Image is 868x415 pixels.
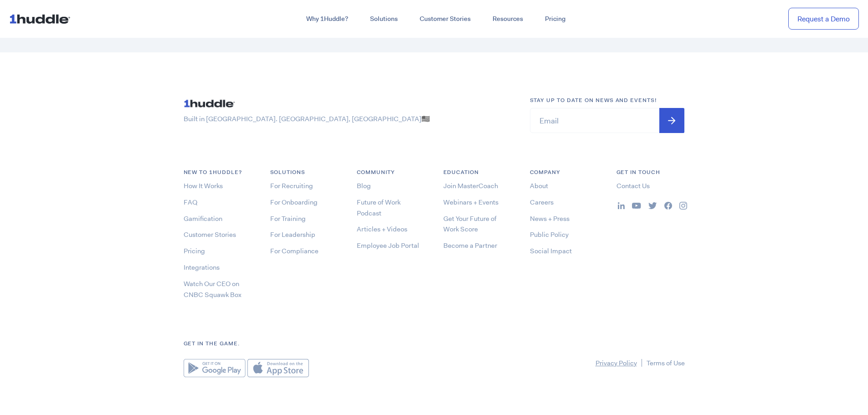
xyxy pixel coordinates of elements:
[616,168,685,177] h6: Get in Touch
[648,202,657,209] img: ...
[530,246,572,256] a: Social Impact
[357,168,425,177] h6: COMMUNITY
[184,214,222,223] a: Gamification
[443,241,497,250] a: Become a Partner
[184,359,246,377] img: Google Play Store
[357,241,419,250] a: Employee Job Portal
[647,359,685,368] a: Terms of Use
[421,114,430,123] span: 🇺🇸
[270,246,318,256] a: For Compliance
[357,198,401,218] a: Future of Work Podcast
[184,230,236,239] a: Customer Stories
[616,181,650,190] a: Contact Us
[247,359,309,377] img: Apple App Store
[530,168,598,177] h6: COMPANY
[530,108,685,133] input: Email
[359,11,409,27] a: Solutions
[184,279,241,299] a: Watch Our CEO on CNBC Squawk Box
[184,168,252,177] h6: NEW TO 1HUDDLE?
[270,168,339,177] h6: Solutions
[443,214,497,234] a: Get Your Future of Work Score
[270,230,315,239] a: For Leadership
[184,339,685,348] h6: Get in the game.
[443,181,498,190] a: Join MasterCoach
[632,203,641,209] img: ...
[270,198,318,207] a: For Onboarding
[679,202,687,210] img: ...
[534,11,576,27] a: Pricing
[530,198,554,207] a: Careers
[530,181,548,190] a: About
[530,214,570,223] a: News + Press
[482,11,534,27] a: Resources
[659,108,684,133] input: Submit
[664,202,672,210] img: ...
[270,181,313,190] a: For Recruiting
[409,11,482,27] a: Customer Stories
[357,225,407,234] a: Articles + Videos
[9,10,74,27] img: ...
[596,359,637,368] a: Privacy Policy
[295,11,359,27] a: Why 1Huddle?
[184,198,197,207] a: FAQ
[184,181,223,190] a: How It Works
[270,214,306,223] a: For Training
[618,202,625,209] img: ...
[184,96,238,111] img: ...
[530,230,569,239] a: Public Policy
[184,114,512,124] p: Built in [GEOGRAPHIC_DATA]. [GEOGRAPHIC_DATA], [GEOGRAPHIC_DATA]
[443,168,512,177] h6: Education
[788,8,859,30] a: Request a Demo
[357,181,371,190] a: Blog
[530,96,685,105] h6: Stay up to date on news and events!
[443,198,498,207] a: Webinars + Events
[184,263,220,272] a: Integrations
[184,246,205,256] a: Pricing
